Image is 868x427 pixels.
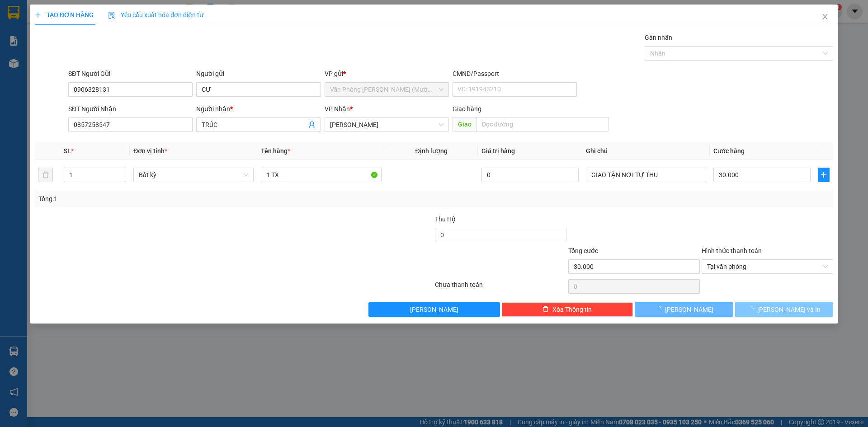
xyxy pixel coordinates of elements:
[812,5,838,30] button: Close
[108,12,115,19] img: icon
[665,305,713,314] span: [PERSON_NAME]
[747,306,757,312] span: loading
[481,147,515,155] span: Giá trị hàng
[552,305,592,314] span: Xóa Thông tin
[133,147,167,155] span: Đơn vị tính
[76,43,124,54] li: (c) 2017
[434,280,567,296] div: Chưa thanh toán
[735,302,833,317] button: [PERSON_NAME] và In
[502,302,633,317] button: deleteXóa Thông tin
[76,34,124,42] b: [DOMAIN_NAME]
[11,11,57,56] img: logo.jpg
[368,302,500,317] button: [PERSON_NAME]
[139,168,248,182] span: Bất kỳ
[818,168,830,182] button: plus
[196,104,321,114] div: Người nhận
[410,305,458,314] span: [PERSON_NAME]
[196,69,321,79] div: Người gửi
[11,58,51,101] b: [PERSON_NAME]
[821,13,829,20] span: close
[415,147,448,155] span: Định lượng
[655,306,665,312] span: loading
[38,168,53,182] button: delete
[325,105,350,113] span: VP Nhận
[261,147,290,155] span: Tên hàng
[68,104,193,114] div: SĐT Người Nhận
[64,147,71,155] span: SL
[35,12,41,18] span: plus
[261,168,381,182] input: VD: Bàn, Ghế
[645,34,672,41] label: Gán nhãn
[58,13,87,71] b: BIÊN NHẬN GỬI HÀNG
[757,305,821,314] span: [PERSON_NAME] và In
[582,142,710,160] th: Ghi chú
[308,121,316,128] span: user-add
[586,168,706,182] input: Ghi Chú
[542,306,549,313] span: delete
[325,69,449,79] div: VP gửi
[702,247,762,254] label: Hình thức thanh toán
[435,216,456,223] span: Thu Hộ
[481,168,579,182] input: 0
[818,171,829,178] span: plus
[68,69,193,79] div: SĐT Người Gửi
[330,118,443,131] span: Phạm Ngũ Lão
[98,11,120,33] img: logo.jpg
[35,11,94,19] span: TẠO ĐƠN HÀNG
[707,260,828,273] span: Tại văn phòng
[453,69,577,79] div: CMND/Passport
[476,117,609,131] input: Dọc đường
[38,194,335,204] div: Tổng: 1
[635,302,733,317] button: [PERSON_NAME]
[453,105,481,113] span: Giao hàng
[713,147,745,155] span: Cước hàng
[568,247,598,254] span: Tổng cước
[330,83,443,96] span: Văn Phòng Trần Phú (Mường Thanh)
[108,11,203,19] span: Yêu cầu xuất hóa đơn điện tử
[453,117,476,131] span: Giao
